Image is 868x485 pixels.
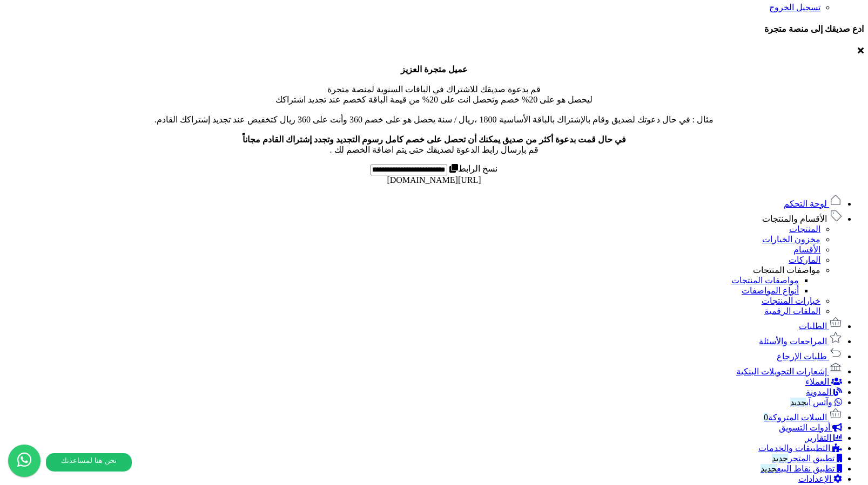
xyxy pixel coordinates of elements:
[4,24,864,34] h4: ادع صديقك إلى منصة متجرة
[731,276,799,285] a: مواصفات المنتجات
[779,423,830,432] span: أدوات التسويق
[790,398,842,407] a: وآتس آبجديد
[799,322,827,331] span: الطلبات
[790,398,832,407] span: وآتس آب
[764,413,842,422] a: السلات المتروكة0
[777,352,842,361] a: طلبات الإرجاع
[798,474,842,483] a: الإعدادات
[779,423,842,432] a: أدوات التسويق
[758,443,842,453] a: التطبيقات والخدمات
[742,286,799,295] a: أنواع المواصفات
[762,214,827,223] span: الأقسام والمنتجات
[772,454,835,463] span: تطبيق المتجر
[805,377,829,386] span: العملاء
[805,433,831,442] span: التقارير
[784,199,827,208] span: لوحة التحكم
[805,377,842,386] a: العملاء
[790,398,806,407] span: جديد
[401,65,468,74] b: عميل متجرة العزيز
[798,474,831,483] span: الإعدادات
[762,235,820,244] a: مخزون الخيارات
[772,454,842,463] a: تطبيق المتجرجديد
[4,64,864,155] p: قم بدعوة صديقك للاشتراك في الباقات السنوية لمنصة متجرة ليحصل هو على 20% خصم وتحصل انت على 20% من ...
[764,413,827,422] span: السلات المتروكة
[761,464,777,473] span: جديد
[799,322,842,331] a: الطلبات
[789,255,820,264] a: الماركات
[806,387,842,397] a: المدونة
[805,433,842,442] a: التقارير
[243,135,626,144] b: في حال قمت بدعوة أكثر من صديق يمكنك أن تحصل على خصم كامل رسوم التجديد وتجدد إشتراك القادم مجاناً
[736,367,842,376] a: إشعارات التحويلات البنكية
[789,224,820,234] a: المنتجات
[759,337,842,346] a: المراجعات والأسئلة
[447,164,497,173] label: نسخ الرابط
[793,245,820,254] a: الأقسام
[769,3,820,12] a: تسجيل الخروج
[764,413,768,422] span: 0
[761,464,842,473] a: تطبيق نقاط البيعجديد
[762,296,820,305] a: خيارات المنتجات
[784,199,842,208] a: لوحة التحكم
[806,387,831,397] span: المدونة
[772,454,788,463] span: جديد
[764,306,820,316] a: الملفات الرقمية
[753,265,820,275] a: مواصفات المنتجات
[761,464,835,473] span: تطبيق نقاط البيع
[777,352,827,361] span: طلبات الإرجاع
[759,337,827,346] span: المراجعات والأسئلة
[758,443,830,453] span: التطبيقات والخدمات
[4,175,864,185] div: [URL][DOMAIN_NAME]
[736,367,827,376] span: إشعارات التحويلات البنكية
